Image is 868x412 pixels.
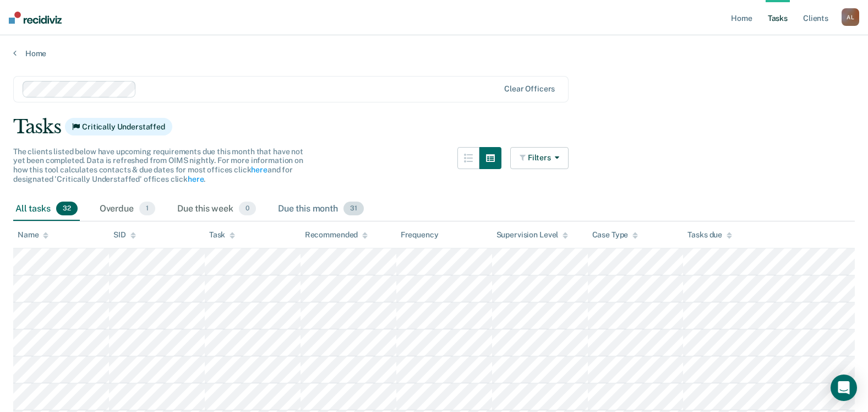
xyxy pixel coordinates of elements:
[9,12,62,24] img: Recidiviz
[687,230,732,240] div: Tasks due
[13,116,855,138] div: Tasks
[13,48,855,58] a: Home
[504,84,555,94] div: Clear officers
[188,175,204,183] a: here
[97,197,157,221] div: Overdue1
[842,8,859,26] div: A L
[13,197,80,221] div: All tasks32
[305,230,368,240] div: Recommended
[13,147,303,183] span: The clients listed below have upcoming requirements due this month that have not yet been complet...
[113,230,136,240] div: SID
[139,202,155,216] span: 1
[510,147,569,169] button: Filters
[56,202,78,216] span: 32
[496,230,569,240] div: Supervision Level
[592,230,638,240] div: Case Type
[209,230,235,240] div: Task
[276,197,366,221] div: Due this month31
[175,197,258,221] div: Due this week0
[239,202,256,216] span: 0
[401,230,439,240] div: Frequency
[343,202,364,216] span: 31
[842,8,859,26] button: AL
[18,230,48,240] div: Name
[251,165,267,174] a: here
[65,118,172,135] span: Critically Understaffed
[831,375,857,401] div: Open Intercom Messenger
